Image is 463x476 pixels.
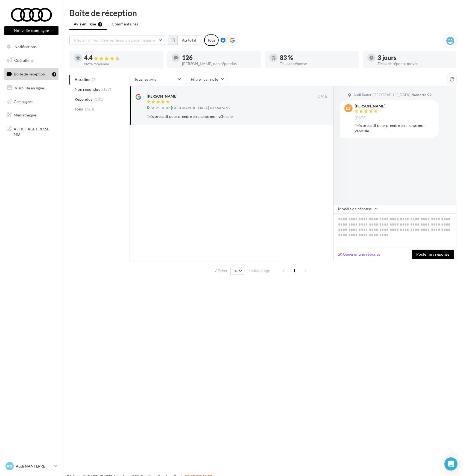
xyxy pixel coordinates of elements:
[204,34,219,46] div: Tous
[346,106,351,111] span: EB
[84,55,159,61] div: 4.4
[336,251,383,258] button: Générer une réponse
[168,36,201,45] button: Au total
[14,113,36,117] span: Médiathèque
[14,44,37,49] span: Notifications
[4,26,58,35] button: Nouvelle campagne
[74,38,155,42] span: Choisir un point de vente ou un code magasin
[14,58,33,63] span: Opérations
[69,36,165,45] button: Choisir un point de vente ou un code magasin
[230,267,244,275] button: 10
[147,94,177,99] div: [PERSON_NAME]
[14,99,33,104] span: Campagnes
[85,107,94,111] span: (728)
[4,461,58,471] a: AN Audi NANTERRE
[16,463,52,469] p: Audi NANTERRE
[75,87,100,92] span: Non répondus
[3,82,60,94] a: Visibilité en ligne
[378,62,452,66] div: Délai de réponse moyen
[182,55,256,61] div: 126
[15,86,44,90] span: Visibilité en ligne
[317,94,329,99] span: [DATE]
[134,77,156,81] span: Tous les avis
[355,116,367,121] span: [DATE]
[112,21,138,27] span: Commentaires
[353,93,432,98] span: Audi Bauer [GEOGRAPHIC_DATA] Nanterre 92
[69,9,456,17] div: Boîte de réception
[280,55,354,61] div: 83 %
[84,62,159,66] div: Note moyenne
[52,72,56,77] div: 1
[182,62,256,66] div: [PERSON_NAME] non répondus
[7,463,13,469] span: AN
[102,87,112,92] span: (127)
[3,123,60,139] a: AFFICHAGE PRESSE MD
[130,75,184,84] button: Tous les avis
[215,268,227,273] span: Afficher
[378,55,452,61] div: 3 jours
[3,55,60,66] a: Opérations
[355,123,435,134] div: Très proactif pour prendre en charge mon véhicule
[3,68,60,80] a: Boîte de réception1
[355,104,385,108] div: [PERSON_NAME]
[152,106,230,111] span: Audi Bauer [GEOGRAPHIC_DATA] Nanterre 92
[186,75,227,84] button: Filtrer par note
[3,96,60,107] a: Campagnes
[3,109,60,121] a: Médiathèque
[3,41,57,52] button: Notifications
[233,269,238,273] span: 10
[444,457,458,471] div: Open Intercom Messenger
[14,72,45,76] span: Boîte de réception
[75,106,83,112] span: Tous
[280,62,354,66] div: Taux de réponse
[247,268,270,273] span: résultats/page
[333,204,381,214] button: Modèle de réponse
[75,97,92,102] span: Répondus
[14,125,56,137] span: AFFICHAGE PRESSE MD
[147,114,293,119] div: Très proactif pour prendre en charge mon véhicule
[94,97,104,101] span: (601)
[412,250,454,259] button: Poster ma réponse
[290,266,299,275] span: 1
[177,36,201,45] button: Au total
